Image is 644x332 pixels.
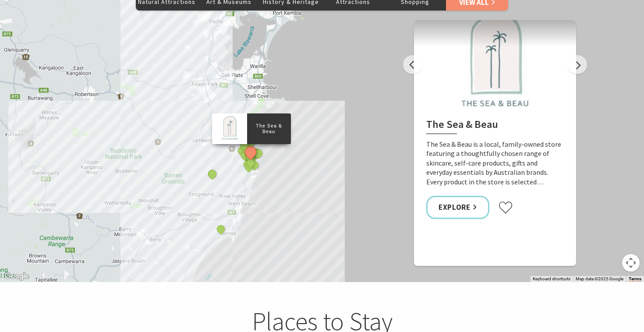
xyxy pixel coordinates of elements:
img: Google [2,271,31,282]
button: Previous [403,55,422,74]
button: See detail about Surf Camp Australia [216,223,227,235]
button: See detail about The Sea & Beau [242,144,258,160]
h2: The Sea & Beau [426,118,564,134]
button: Next [568,55,587,74]
a: Click to see this area on Google Maps [2,271,31,282]
button: See detail about Bonaira Native Gardens, Kiama [245,157,256,169]
a: Explore [426,196,489,219]
button: See detail about Saddleback Mountain Lookout, Kiama [207,168,218,180]
button: Keyboard shortcuts [533,276,570,282]
p: The Sea & Beau [247,121,291,135]
button: See detail about Spring Creek Wetlands and Bird Hide, Kiama [238,139,250,151]
button: See detail about Kiama Blowhole [253,147,264,159]
button: Click to favourite The Sea & Beau [498,201,513,214]
a: Terms (opens in new tab) [629,276,641,282]
button: Map camera controls [622,254,640,272]
span: Map data ©2025 Google [576,276,623,281]
button: See detail about Easts Beach, Kiama [243,161,255,173]
p: The Sea & Beau is a local, family-owned store featuring a thoughtfully chosen range of skincare, ... [426,140,564,187]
